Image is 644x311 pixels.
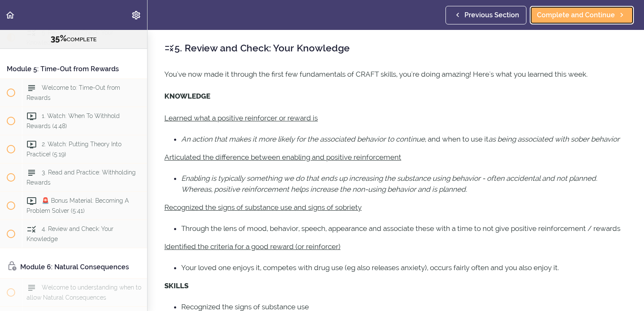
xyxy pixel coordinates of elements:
[181,174,597,193] em: Enabling is typically something we do that ends up increasing the substance using behavior - ofte...
[164,41,627,55] h2: 5. Review and Check: Your Knowledge
[164,282,188,290] strong: SKILLS
[164,242,341,251] u: Identified the criteria for a good reward (or reinforcer)
[530,6,634,24] a: Complete and Continue
[488,135,620,143] em: as being associated with sober behavior
[464,10,519,20] span: Previous Section
[164,203,362,212] u: Recognized the signs of substance use and signs of sobriety
[27,141,121,157] span: 2. Watch: Putting Theory Into Practice! (5:19)
[27,284,141,300] span: Welcome to understanding when to allow Natural Consequences
[181,135,425,143] em: An action that makes it more likely for the associated behavior to continue
[181,263,559,272] span: Your loved one enjoys it, competes with drug use (eg also releases anxiety), occurs fairly often ...
[27,85,120,101] span: Welcome to: Time-Out from Rewards
[27,197,129,214] span: 🚨 Bonus Material: Becoming A Problem Solver (5:41)
[181,303,309,311] span: Recognized the signs of substance use
[27,225,113,242] span: 4. Review and Check: Your Knowledge
[27,169,136,185] span: 3. Read and Practice: Withholding Rewards
[5,10,15,20] svg: Back to course curriculum
[51,33,67,43] span: 35%
[181,224,620,233] span: Through the lens of mood, behavior, speech, appearance and associate these with a time to not giv...
[164,153,401,161] u: Articulated the difference between enabling and positive reinforcement
[425,135,488,143] span: , and when to use it
[445,6,526,24] a: Previous Section
[164,92,210,100] strong: KNOWLEDGE
[164,114,318,122] u: Learned what a positive reinforcer or reward is
[131,10,141,20] svg: Settings Menu
[11,33,137,44] div: COMPLETE
[164,70,588,78] span: You've now made it through the first few fundamentals of CRAFT skills, you're doing amazing! Here...
[537,10,615,20] span: Complete and Continue
[27,113,120,129] span: 1. Watch: When To Withhold Rewards (4:48)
